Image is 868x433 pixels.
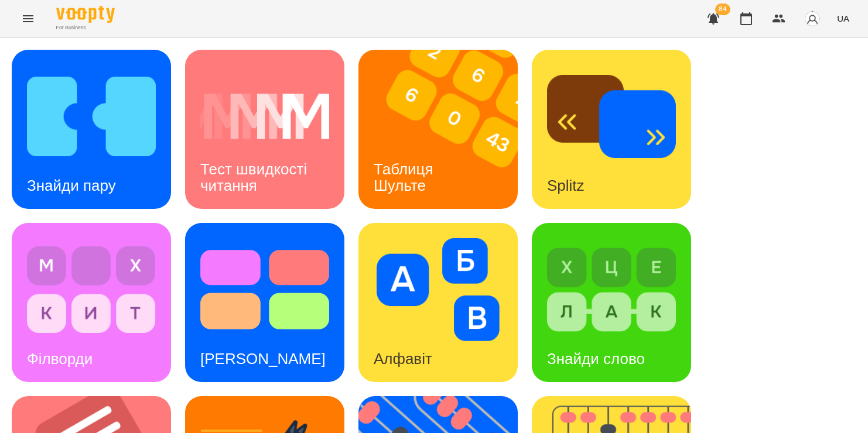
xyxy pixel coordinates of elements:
[358,50,532,209] img: Таблиця Шульте
[185,50,344,209] a: Тест швидкості читанняТест швидкості читання
[185,223,344,382] a: Тест Струпа[PERSON_NAME]
[200,238,329,341] img: Тест Струпа
[200,160,311,194] h3: Тест швидкості читання
[532,50,691,209] a: SplitzSplitz
[56,24,115,32] span: For Business
[374,350,432,367] h3: Алфавіт
[374,238,503,341] img: Алфавіт
[12,50,171,209] a: Знайди паруЗнайди пару
[200,65,329,168] img: Тест швидкості читання
[532,223,691,382] a: Знайди словоЗнайди слово
[27,350,93,367] h3: Філворди
[56,6,115,23] img: Voopty Logo
[12,223,171,382] a: ФілвордиФілворди
[832,8,854,29] button: UA
[27,238,156,341] img: Філворди
[27,65,156,168] img: Знайди пару
[547,350,645,367] h3: Знайди слово
[547,177,585,194] h3: Splitz
[715,4,730,15] span: 84
[358,50,518,209] a: Таблиця ШультеТаблиця Шульте
[837,12,849,25] span: UA
[374,160,438,194] h3: Таблиця Шульте
[200,350,326,367] h3: [PERSON_NAME]
[804,11,821,27] img: avatar_s.png
[14,5,42,33] button: Menu
[547,238,676,341] img: Знайди слово
[547,65,676,168] img: Splitz
[358,223,518,382] a: АлфавітАлфавіт
[27,177,116,194] h3: Знайди пару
